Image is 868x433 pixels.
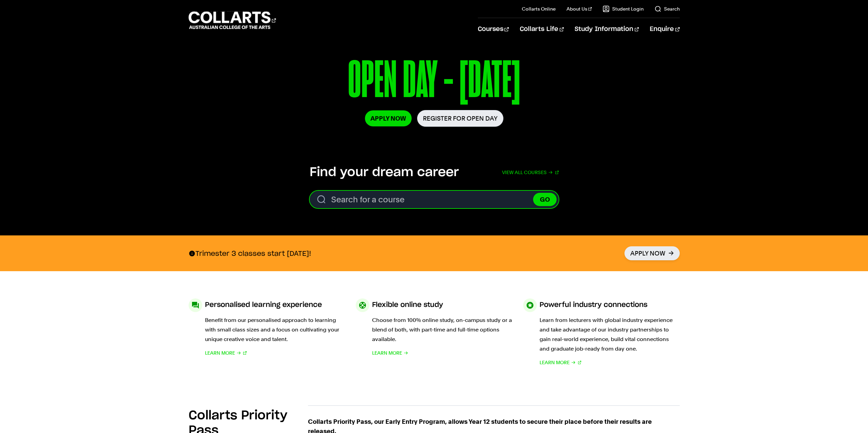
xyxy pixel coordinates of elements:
[540,358,582,367] a: Learn More
[205,298,322,311] h3: Personalised learning experience
[310,191,559,208] form: Search
[417,110,503,127] a: Register for Open Day
[365,110,412,126] a: Apply Now
[650,18,679,41] a: Enquire
[654,5,680,12] a: Search
[372,348,402,358] span: Learn More
[205,348,235,358] span: Learn More
[624,246,680,260] a: Apply Now
[540,298,647,311] h3: Powerful industry connections
[478,18,509,41] a: Courses
[575,18,639,41] a: Study Information
[603,5,644,12] a: Student Login
[540,358,570,367] span: Learn More
[189,249,311,258] p: Trimester 3 classes start [DATE]!
[372,348,408,358] a: Learn More
[262,54,606,110] p: OPEN DAY - [DATE]
[522,5,556,12] a: Collarts Online
[205,348,247,358] a: Learn More
[567,5,592,12] a: About Us
[189,11,276,30] div: Go to homepage
[310,165,459,180] h2: Find your dream career
[372,315,512,344] p: Choose from 100% online study, on-campus study or a blend of both, with part-time and full-time o...
[372,298,443,311] h3: Flexible online study
[205,315,345,344] p: Benefit from our personalised approach to learning with small class sizes and a focus on cultivat...
[533,193,557,206] button: GO
[520,18,564,41] a: Collarts Life
[540,315,680,354] p: Learn from lecturers with global industry experience and take advantage of our industry partnersh...
[502,165,559,180] a: View all courses
[310,191,559,208] input: Search for a course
